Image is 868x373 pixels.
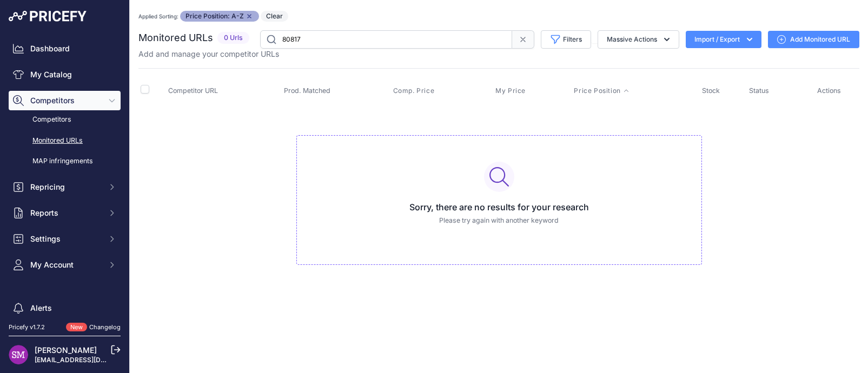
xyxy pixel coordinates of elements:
[393,86,437,95] button: Comp. Price
[30,234,101,244] span: Settings
[30,95,101,106] span: Competitors
[9,298,121,318] a: Alerts
[89,323,121,331] a: Changelog
[495,86,526,95] span: My Price
[30,208,101,218] span: Reports
[9,229,121,249] button: Settings
[495,86,528,95] button: My Price
[217,32,249,44] span: 0 Urls
[9,131,121,150] a: Monitored URLs
[702,86,720,95] span: Stock
[66,323,87,332] span: New
[9,110,121,129] a: Competitors
[180,11,259,22] span: Price Position: A-Z
[9,39,121,58] a: Dashboard
[9,65,121,84] a: My Catalog
[138,49,279,59] p: Add and manage your competitor URLs
[768,31,859,48] a: Add Monitored URL
[9,323,45,332] div: Pricefy v1.7.2
[598,30,679,49] button: Massive Actions
[9,203,121,223] button: Reports
[168,86,218,95] span: Competitor URL
[9,255,121,275] button: My Account
[260,30,512,49] input: Search
[35,356,148,364] a: [EMAIL_ADDRESS][DOMAIN_NAME]
[306,201,693,214] h3: Sorry, there are no results for your research
[9,39,121,359] nav: Sidebar
[30,259,101,270] span: My Account
[817,86,841,95] span: Actions
[541,30,591,49] button: Filters
[9,91,121,110] button: Competitors
[261,11,288,22] button: Clear
[138,30,213,45] h2: Monitored URLs
[9,177,121,197] button: Repricing
[574,86,620,95] span: Price Position
[574,86,629,95] button: Price Position
[138,13,178,19] small: Applied Sorting:
[9,152,121,171] a: MAP infringements
[30,182,101,192] span: Repricing
[686,31,761,48] button: Import / Export
[284,86,330,95] span: Prod. Matched
[9,11,87,22] img: Pricefy Logo
[35,345,97,355] a: [PERSON_NAME]
[393,86,435,95] span: Comp. Price
[306,216,693,226] p: Please try again with another keyword
[749,86,769,95] span: Status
